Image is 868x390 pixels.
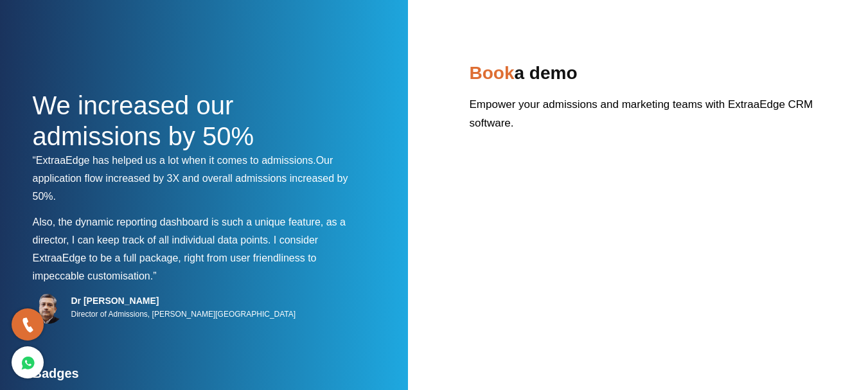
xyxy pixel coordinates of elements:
p: Empower your admissions and marketing teams with ExtraaEdge CRM software. [470,95,836,142]
span: We increased our admissions by 50% [33,91,254,150]
span: I consider ExtraaEdge to be a full package, right from user friendliness to impeccable customisat... [33,235,319,281]
span: Our application flow increased by 3X and overall admissions increased by 50%. [33,155,348,202]
span: “ExtraaEdge has helped us a lot when it comes to admissions. [33,155,316,166]
span: Book [470,63,515,83]
h4: Badges [33,366,360,389]
h5: Dr [PERSON_NAME] [71,295,296,306]
h2: a demo [470,58,836,95]
p: Director of Admissions, [PERSON_NAME][GEOGRAPHIC_DATA] [71,306,296,322]
span: Also, the dynamic reporting dashboard is such a unique feature, as a director, I can keep track o... [33,217,346,245]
